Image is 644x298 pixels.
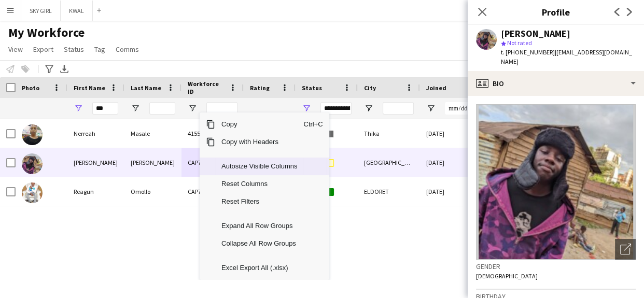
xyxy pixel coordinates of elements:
span: Expand All Row Groups [215,217,303,235]
div: Nerreah [67,119,124,148]
span: Reset Columns [215,175,303,193]
span: Excel Export All (.xlsx) [215,259,303,277]
a: Tag [90,42,109,56]
button: Open Filter Menu [426,104,436,113]
span: Rating [250,84,270,92]
input: Joined Filter Input [445,102,476,115]
button: Open Filter Menu [302,104,311,113]
a: Status [60,42,88,56]
button: Open Filter Menu [188,104,197,113]
span: Copy [215,116,303,133]
span: Photo [22,84,39,92]
input: Workforce ID Filter Input [206,102,237,115]
span: Status [302,84,322,92]
div: Omollo [124,177,181,206]
button: KWAL [61,1,93,21]
app-action-btn: Advanced filters [43,63,55,75]
div: [PERSON_NAME] [67,148,124,177]
span: View [8,45,23,54]
div: Bio [468,71,644,96]
div: [PERSON_NAME] [501,29,570,38]
h3: Profile [468,5,644,19]
span: Comms [116,45,139,54]
span: Not rated [507,39,532,47]
span: Copy with Headers [215,133,303,151]
span: First Name [74,84,105,92]
div: [DATE] [420,177,482,206]
a: Comms [111,42,143,56]
div: 41559425 [181,119,244,148]
div: [DATE] [420,148,482,177]
div: CAP765 [181,177,244,206]
button: SKY GIRL [21,1,61,21]
div: [DATE] [420,119,482,148]
span: My Workforce [8,25,85,40]
input: First Name Filter Input [92,102,118,115]
img: Crew avatar or photo [476,104,636,260]
span: City [364,84,376,92]
img: Reagun Omollo [22,182,43,203]
a: Export [29,42,58,56]
app-action-btn: Export XLSX [58,63,71,75]
input: City Filter Input [383,102,414,115]
div: [GEOGRAPHIC_DATA] [358,148,420,177]
div: Thika [358,119,420,148]
span: [DEMOGRAPHIC_DATA] [476,272,538,280]
span: Status [64,45,84,54]
span: t. [PHONE_NUMBER] [501,48,555,56]
span: Last Name [131,84,161,92]
button: Open Filter Menu [131,104,140,113]
button: Open Filter Menu [364,104,373,113]
span: Ctrl+C [303,116,326,133]
div: [PERSON_NAME] [124,148,181,177]
img: Nerreah Masale [22,124,43,145]
span: Tag [94,45,105,54]
div: CAP732 [181,148,244,177]
span: Joined [426,84,446,92]
div: Open photos pop-in [615,239,636,260]
span: Autosize Visible Columns [215,158,303,175]
div: Reagun [67,177,124,206]
div: ELDORET [358,177,420,206]
span: Workforce ID [188,80,225,95]
span: Export [33,45,53,54]
span: | [EMAIL_ADDRESS][DOMAIN_NAME] [501,48,632,65]
span: Reset Filters [215,193,303,210]
div: Context Menu [200,112,329,280]
input: Last Name Filter Input [149,102,175,115]
span: Collapse All Row Groups [215,235,303,252]
img: Reagan Norris [22,153,43,174]
a: View [4,42,27,56]
div: Masale [124,119,181,148]
h3: Gender [476,262,636,271]
button: Open Filter Menu [74,104,83,113]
